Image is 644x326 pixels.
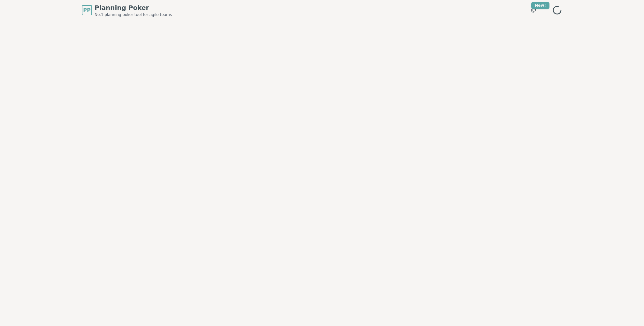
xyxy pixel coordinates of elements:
a: PPPlanning PokerNo.1 planning poker tool for agile teams [82,3,172,17]
button: New! [528,4,539,16]
div: New! [531,2,549,9]
span: No.1 planning poker tool for agile teams [95,12,172,17]
span: Planning Poker [95,3,172,12]
span: PP [83,6,90,14]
